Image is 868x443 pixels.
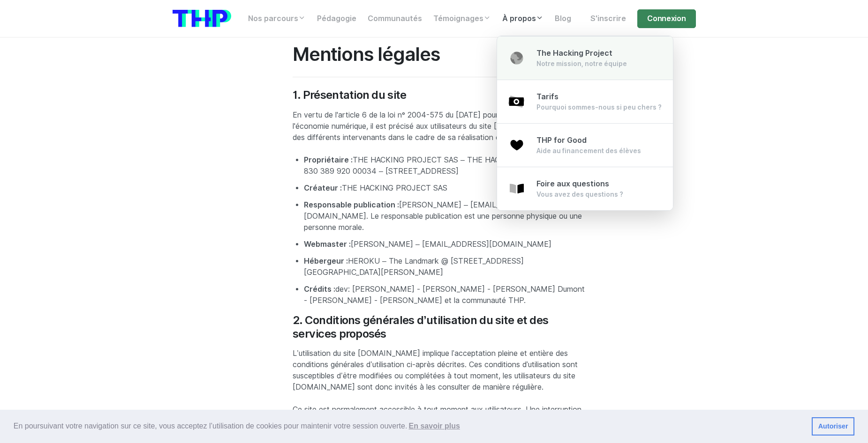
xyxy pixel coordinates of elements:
[497,80,673,124] a: Tarifs Pourquoi sommes-nous si peu chers ?
[637,9,695,28] a: Connexion
[508,180,525,197] img: book-open-effebd538656b14b08b143ef14f57c46.svg
[304,155,587,177] li: THE HACKING PROJECT SAS – THE HACKING PROJECT SAS 830 389 920 00034 – [STREET_ADDRESS]
[304,239,587,250] li: [PERSON_NAME] – [EMAIL_ADDRESS][DOMAIN_NAME]
[508,50,525,66] img: earth-532ca4cfcc951ee1ed9d08868e369144.svg
[497,123,673,167] a: THP for Good Aide au financement des élèves
[304,256,587,278] li: HEROKU – The Landmark @ [STREET_ADDRESS] [GEOGRAPHIC_DATA][PERSON_NAME]
[536,179,609,188] span: Foire aux questions
[585,9,632,28] a: S'inscrire
[304,155,353,164] b: Propriétaire :
[508,93,525,110] img: money-9ea4723cc1eb9d308b63524c92a724aa.svg
[362,9,428,28] a: Communautés
[536,49,612,58] span: The Hacking Project
[536,59,627,68] div: Notre mission, notre équipe
[536,92,559,101] span: Tarifs
[304,240,351,249] b: Webmaster :
[812,417,854,436] a: dismiss cookie message
[242,9,311,28] a: Nos parcours
[407,419,461,433] a: learn more about cookies
[293,110,587,143] p: En vertu de l'article 6 de la loi n° 2004-575 du [DATE] pour la confiance dans l'économie numériq...
[293,314,587,341] h4: 2. Conditions générales d’utilisation du site et des services proposés
[428,9,497,28] a: Témoignages
[293,89,587,102] h4: 1. Présentation du site
[173,10,231,27] img: logo
[293,348,587,393] p: L’utilisation du site [DOMAIN_NAME] implique l’acceptation pleine et entière des conditions génér...
[304,285,335,294] b: Crédits :
[304,257,348,266] b: Hébergeur :
[497,9,549,28] a: À propos
[304,183,587,194] li: THE HACKING PROJECT SAS
[536,136,587,145] span: THP for Good
[304,184,342,192] b: Créateur :
[497,167,673,210] a: Foire aux questions Vous avez des questions ?
[304,199,587,233] li: [PERSON_NAME] – [EMAIL_ADDRESS][DOMAIN_NAME]. Le responsable publication est une personne physiqu...
[497,36,673,80] a: The Hacking Project Notre mission, notre équipe
[536,146,641,155] div: Aide au financement des élèves
[311,9,362,28] a: Pédagogie
[304,284,587,306] li: dev: [PERSON_NAME] - [PERSON_NAME] - [PERSON_NAME] Dumont - [PERSON_NAME] - [PERSON_NAME] et la c...
[536,190,623,199] div: Vous avez des questions ?
[508,137,525,154] img: heart-3dc04c8027ce09cac19c043a17b15ac7.svg
[14,419,804,433] span: En poursuivant votre navigation sur ce site, vous acceptez l’utilisation de cookies pour mainteni...
[304,200,399,209] b: Responsable publication :
[293,43,587,66] h1: Mentions légales
[549,9,577,28] a: Blog
[536,103,662,112] div: Pourquoi sommes-nous si peu chers ?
